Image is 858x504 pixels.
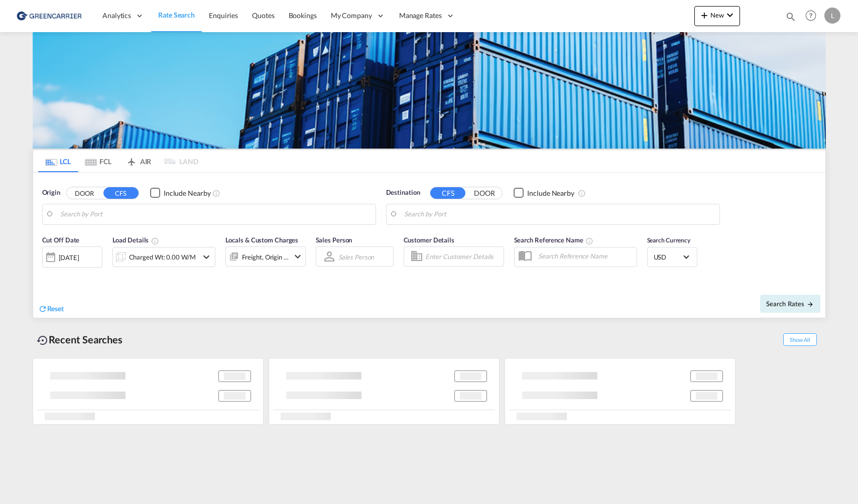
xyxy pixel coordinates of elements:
md-icon: icon-backup-restore [37,334,49,346]
span: My Company [331,11,372,21]
input: Search by Port [60,207,371,222]
span: Customer Details [404,236,454,244]
button: CFS [103,187,139,199]
span: Help [802,7,819,24]
input: Enter Customer Details [425,249,501,264]
span: Search Rates [766,300,814,308]
span: Cut Off Date [42,236,80,244]
div: Charged Wt: 0.00 W/Micon-chevron-down [112,247,215,267]
div: Freight Origin Destinationicon-chevron-down [225,246,306,267]
span: Search Reference Name [514,236,594,244]
div: Help [802,7,824,25]
div: Include Nearby [164,188,211,198]
div: [DATE] [42,246,102,268]
md-select: Sales Person [337,249,376,264]
md-icon: icon-plus 400-fg [698,9,710,21]
md-tab-item: FCL [78,150,118,172]
span: Destination [386,188,420,198]
md-select: Select Currency: $ USDUnited States Dollar [653,249,692,264]
div: icon-refreshReset [38,304,64,315]
img: e39c37208afe11efa9cb1d7a6ea7d6f5.png [15,5,83,27]
div: Include Nearby [527,188,574,198]
span: Load Details [112,236,160,244]
span: Manage Rates [399,11,442,21]
button: icon-plus 400-fgNewicon-chevron-down [694,6,740,26]
span: Enquiries [209,11,238,20]
md-icon: icon-arrow-right [807,301,814,308]
img: GreenCarrierFCL_LCL.png [33,32,826,149]
md-icon: Chargeable Weight [151,237,159,245]
md-tab-item: LCL [38,150,78,172]
md-icon: icon-magnify [785,11,796,22]
div: Recent Searches [33,328,127,351]
md-icon: Unchecked: Ignores neighbouring ports when fetching rates.Checked : Includes neighbouring ports w... [578,189,586,197]
span: Origin [42,188,60,198]
md-pagination-wrapper: Use the left and right arrow keys to navigate between tabs [38,150,199,172]
md-icon: Your search will be saved by the below given name [585,237,593,245]
md-icon: icon-chevron-down [292,250,304,263]
div: Freight Origin Destination [242,250,289,264]
md-checkbox: Checkbox No Ink [514,188,574,198]
span: Analytics [102,11,131,21]
md-icon: icon-refresh [38,304,47,313]
md-datepicker: Select [42,267,50,280]
input: Search by Port [404,207,714,222]
span: Sales Person [316,236,352,244]
md-checkbox: Checkbox No Ink [150,188,211,198]
span: Locals & Custom Charges [225,236,299,244]
md-tab-item: AIR [118,150,159,172]
span: New [698,11,736,19]
button: CFS [430,187,465,199]
span: Reset [47,304,64,313]
input: Search Reference Name [533,248,637,264]
span: Search Currency [647,236,691,244]
span: Show All [783,333,816,346]
button: Search Ratesicon-arrow-right [760,295,820,313]
button: DOOR [467,187,502,199]
div: L [824,8,840,24]
div: icon-magnify [785,11,796,26]
span: USD [654,253,682,262]
button: DOOR [67,187,102,199]
md-icon: icon-chevron-down [724,9,736,21]
md-icon: Unchecked: Ignores neighbouring ports when fetching rates.Checked : Includes neighbouring ports w... [212,189,220,197]
div: Charged Wt: 0.00 W/M [129,250,196,264]
span: Bookings [289,11,317,20]
div: Origin DOOR CFS Checkbox No InkUnchecked: Ignores neighbouring ports when fetching rates.Checked ... [33,173,825,318]
md-icon: icon-chevron-down [200,251,212,263]
md-icon: icon-airplane [126,156,138,163]
span: Quotes [252,11,274,20]
span: Rate Search [158,11,195,19]
div: [DATE] [59,253,79,262]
